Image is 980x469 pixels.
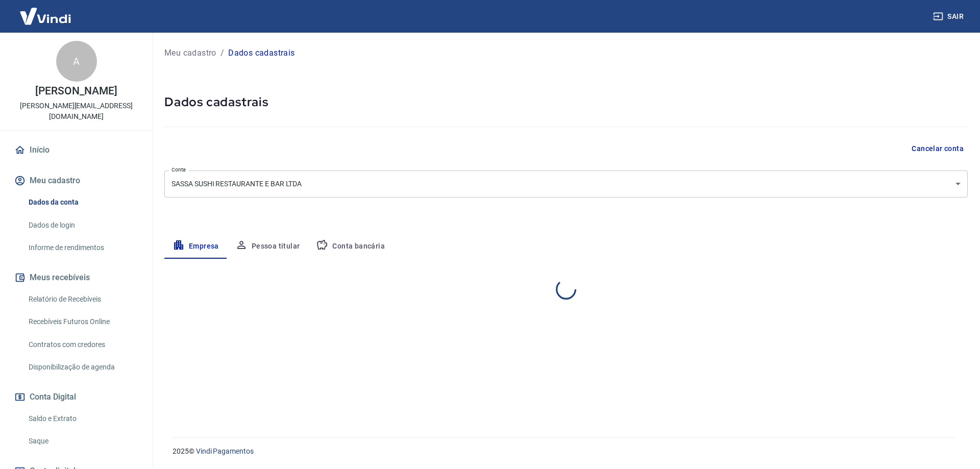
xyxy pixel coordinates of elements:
a: Recebíveis Futuros Online [24,311,140,332]
a: Contratos com credores [24,334,140,355]
a: Início [12,139,140,161]
button: Sair [931,7,968,26]
p: [PERSON_NAME] [35,86,117,96]
a: Dados da conta [24,192,140,213]
button: Meu cadastro [12,169,140,192]
p: 2025 © [173,446,955,457]
label: Conta [171,166,186,174]
button: Cancelar conta [908,139,968,158]
a: Disponibilização de agenda [24,357,140,378]
div: A [56,41,97,82]
p: Dados cadastrais [228,47,295,59]
button: Pessoa titular [227,234,308,259]
a: Saque [24,431,140,452]
h5: Dados cadastrais [164,94,968,110]
a: Meu cadastro [164,47,216,59]
button: Meus recebíveis [12,266,140,289]
div: SASSA SUSHI RESTAURANTE E BAR LTDA [164,170,968,198]
img: Vindi [12,1,79,32]
a: Dados de login [24,215,140,236]
p: [PERSON_NAME][EMAIL_ADDRESS][DOMAIN_NAME] [8,101,144,122]
a: Informe de rendimentos [24,237,140,258]
button: Conta bancária [308,234,393,259]
a: Saldo e Extrato [24,408,140,429]
button: Empresa [164,234,227,259]
a: Relatório de Recebíveis [24,289,140,310]
p: / [220,47,224,59]
button: Conta Digital [12,386,140,408]
a: Vindi Pagamentos [196,447,254,455]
